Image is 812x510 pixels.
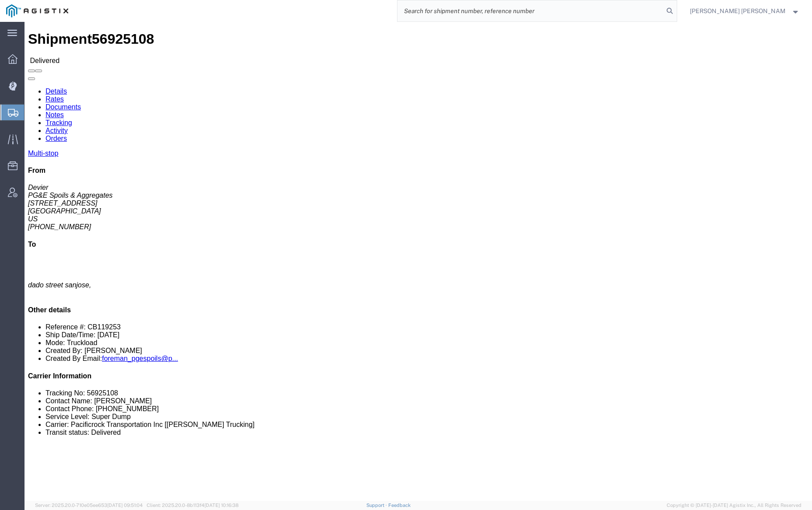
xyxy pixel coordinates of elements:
span: Server: 2025.20.0-710e05ee653 [35,503,143,508]
span: Kayte Bray Dogali [690,6,786,16]
iframe: FS Legacy Container [25,22,812,501]
a: Feedback [388,503,411,508]
span: [DATE] 09:51:04 [107,503,143,508]
span: Copyright © [DATE]-[DATE] Agistix Inc., All Rights Reserved [667,502,801,509]
span: [DATE] 10:16:38 [204,503,239,508]
button: [PERSON_NAME] [PERSON_NAME] [689,6,800,16]
img: logo [6,4,68,17]
input: Search for shipment number, reference number [397,0,664,21]
a: Support [366,503,388,508]
span: Client: 2025.20.0-8b113f4 [147,503,239,508]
